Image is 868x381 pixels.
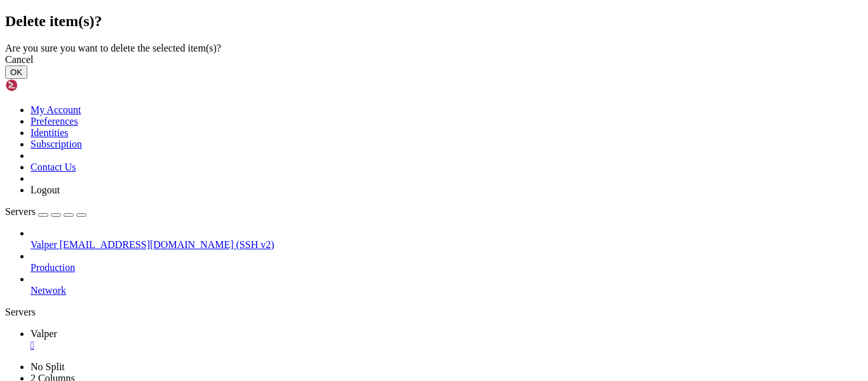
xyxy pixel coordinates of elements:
a: Preferences [31,116,78,127]
a: Contact Us [31,162,76,172]
a: Logout [31,184,60,195]
div: Are you sure you want to delete the selected item(s)? [5,43,863,54]
a: Valper [31,328,863,351]
li: Network [31,274,863,296]
span: Valper [31,239,57,250]
div: Servers [5,307,863,318]
a: Production [31,262,863,274]
a: Valper [EMAIL_ADDRESS][DOMAIN_NAME] (SSH v2) [31,239,863,251]
img: Shellngn [5,79,78,92]
span: Network [31,285,66,296]
a: Identities [31,127,69,138]
span: Valper [31,328,57,339]
a: Subscription [31,139,82,149]
a: Network [31,285,863,296]
div: (0, 1) [5,17,10,28]
li: Valper [EMAIL_ADDRESS][DOMAIN_NAME] (SSH v2) [31,228,863,251]
a: Servers [5,206,86,217]
h2: Delete item(s)? [5,13,863,30]
span: [EMAIL_ADDRESS][DOMAIN_NAME] (SSH v2) [60,239,275,250]
span: Production [31,262,75,273]
span: Servers [5,206,36,217]
button: OK [5,66,27,79]
li: Production [31,251,863,274]
a:  [31,340,863,351]
a: My Account [31,104,81,115]
x-row: FATAL ERROR: No supported authentication methods available (server sent: publickey) [5,5,702,17]
a: No Split [31,361,65,372]
div: Cancel [5,54,863,66]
